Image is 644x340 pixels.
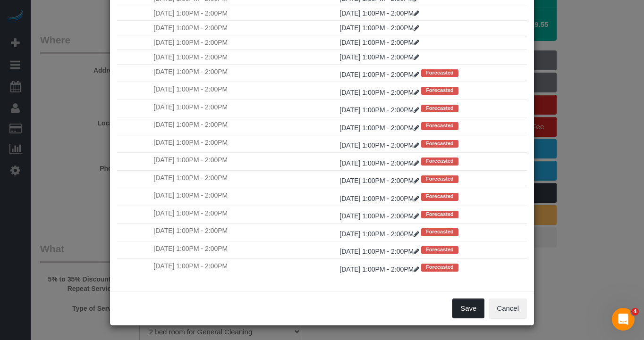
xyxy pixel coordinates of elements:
td: [DATE] 1:00PM - 2:00PM [151,50,337,64]
span: Forecasted [421,122,458,130]
td: [DATE] 1:00PM - 2:00PM [151,64,337,82]
iframe: Intercom live chat [612,308,635,331]
a: [DATE] 1:00PM - 2:00PM [339,71,421,78]
td: [DATE] 1:00PM - 2:00PM [151,259,337,276]
td: [DATE] 1:00PM - 2:00PM [151,188,337,206]
td: [DATE] 1:00PM - 2:00PM [151,6,337,20]
span: Forecasted [421,211,458,218]
a: [DATE] 1:00PM - 2:00PM [339,212,421,220]
td: [DATE] 1:00PM - 2:00PM [151,241,337,258]
td: [DATE] 1:00PM - 2:00PM [151,224,337,241]
a: [DATE] 1:00PM - 2:00PM [339,89,421,96]
button: Save [452,299,484,318]
td: [DATE] 1:00PM - 2:00PM [151,20,337,35]
a: [DATE] 1:00PM - 2:00PM [339,124,421,132]
span: Forecasted [421,246,458,254]
a: [DATE] 1:00PM - 2:00PM [339,265,421,273]
a: [DATE] 1:00PM - 2:00PM [339,230,421,238]
td: [DATE] 1:00PM - 2:00PM [151,135,337,152]
td: [DATE] 1:00PM - 2:00PM [151,82,337,100]
a: [DATE] 1:00PM - 2:00PM [339,177,421,184]
span: 4 [631,308,639,315]
td: [DATE] 1:00PM - 2:00PM [151,100,337,117]
span: Forecasted [421,87,458,94]
span: Forecasted [421,140,458,148]
td: [DATE] 1:00PM - 2:00PM [151,35,337,50]
a: [DATE] 1:00PM - 2:00PM [339,24,419,32]
a: [DATE] 1:00PM - 2:00PM [339,9,419,17]
a: [DATE] 1:00PM - 2:00PM [339,248,421,255]
a: [DATE] 1:00PM - 2:00PM [339,39,419,46]
span: Forecasted [421,193,458,200]
a: [DATE] 1:00PM - 2:00PM [339,159,421,167]
span: Forecasted [421,105,458,112]
span: Forecasted [421,264,458,271]
td: [DATE] 1:00PM - 2:00PM [151,153,337,170]
td: [DATE] 1:00PM - 2:00PM [151,206,337,223]
button: Cancel [489,299,527,318]
span: Forecasted [421,158,458,165]
a: [DATE] 1:00PM - 2:00PM [339,195,421,202]
a: [DATE] 1:00PM - 2:00PM [339,106,421,114]
a: [DATE] 1:00PM - 2:00PM [339,53,419,61]
span: Forecasted [421,228,458,236]
span: Forecasted [421,175,458,183]
a: [DATE] 1:00PM - 2:00PM [339,141,421,149]
td: [DATE] 1:00PM - 2:00PM [151,170,337,188]
span: Forecasted [421,69,458,77]
td: [DATE] 1:00PM - 2:00PM [151,117,337,135]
